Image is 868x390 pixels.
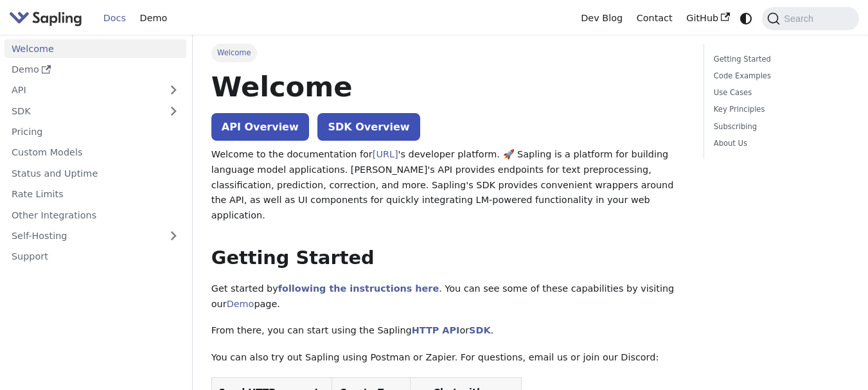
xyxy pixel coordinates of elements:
a: Support [4,247,186,266]
a: Use Cases [714,87,845,99]
a: Rate Limits [4,185,186,204]
span: Welcome [211,44,257,62]
a: Pricing [4,123,186,141]
a: Demo [133,8,174,28]
a: Docs [96,8,133,28]
a: GitHub [679,8,736,28]
a: Sapling.aiSapling.ai [9,9,87,28]
a: Getting Started [714,53,845,66]
span: Search [780,13,821,24]
a: Subscribing [714,121,845,133]
a: API Overview [211,113,309,141]
a: Custom Models [4,143,186,162]
a: API [4,81,161,100]
img: Sapling.ai [9,9,82,28]
button: Expand sidebar category 'SDK' [161,102,186,120]
a: SDK [469,325,490,335]
h2: Getting Started [211,247,686,270]
a: SDK [4,102,161,120]
a: Other Integrations [4,206,186,224]
a: Demo [4,60,186,79]
a: Welcome [4,39,186,58]
a: following the instructions here [278,283,439,294]
a: Self-Hosting [4,227,186,245]
a: Demo [227,299,254,309]
a: SDK Overview [317,113,420,141]
p: You can also try out Sapling using Postman or Zapier. For questions, email us or join our Discord: [211,350,686,366]
a: [URL] [373,149,398,159]
a: Key Principles [714,103,845,116]
button: Expand sidebar category 'API' [161,81,186,100]
p: Get started by . You can see some of these capabilities by visiting our page. [211,281,686,312]
a: Dev Blog [574,8,629,28]
a: About Us [714,137,845,150]
a: HTTP API [412,325,460,335]
nav: Breadcrumbs [211,44,686,62]
a: Code Examples [714,70,845,82]
button: Search (Command+K) [762,7,858,30]
a: Contact [630,8,680,28]
button: Switch between dark and light mode (currently system mode) [737,9,756,28]
a: Status and Uptime [4,164,186,182]
h1: Welcome [211,69,686,104]
p: From there, you can start using the Sapling or . [211,323,686,339]
p: Welcome to the documentation for 's developer platform. 🚀 Sapling is a platform for building lang... [211,147,686,224]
